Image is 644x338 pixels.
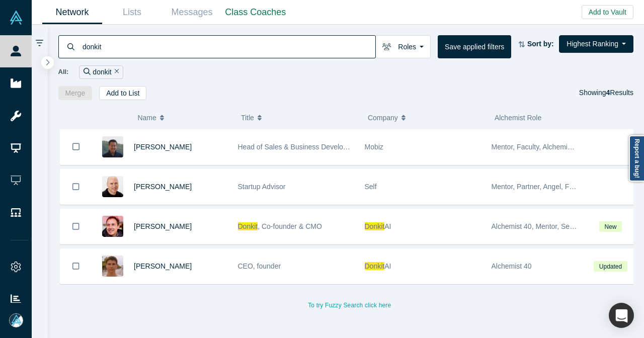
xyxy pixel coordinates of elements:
a: [PERSON_NAME] [134,262,192,270]
div: Showing [579,86,633,100]
button: Highest Ranking [559,35,633,53]
div: donkit [79,65,123,79]
button: Add to List [99,86,146,100]
button: Bookmark [60,170,92,204]
span: New [599,221,622,232]
a: [PERSON_NAME] [134,222,192,230]
span: Self [365,183,377,191]
a: Class Coaches [222,1,289,24]
span: , Co-founder & CMO [258,222,322,230]
span: Donkit [238,222,258,230]
button: Company [368,107,484,128]
a: [PERSON_NAME] [134,143,192,151]
a: [PERSON_NAME] [134,183,192,191]
img: Michael Chang's Profile Image [102,136,123,157]
span: Donkit [365,222,385,230]
span: Mentor, Faculty, Alchemist 25 [492,143,583,151]
button: Add to Vault [582,5,633,19]
span: Results [606,89,633,97]
button: Merge [58,86,93,100]
button: To try Fuzzy Search click here [301,299,398,312]
button: Roles [375,35,431,58]
img: Mikhail Baklanov's Profile Image [102,256,123,277]
a: Report a bug! [629,135,644,182]
span: Name [137,107,156,128]
button: Bookmark [60,249,92,284]
strong: Sort by: [527,40,554,48]
button: Save applied filters [438,35,511,58]
span: Company [368,107,398,128]
button: Bookmark [60,129,92,164]
span: Mobiz [365,143,383,151]
input: Search by name, title, company, summary, expertise, investment criteria or topics of focus [82,35,375,58]
span: AI [384,222,391,230]
button: Name [137,107,230,128]
a: Lists [102,1,162,24]
span: Updated [594,261,627,272]
span: Donkit [365,262,385,270]
span: All: [58,67,69,77]
a: Messages [162,1,222,24]
span: CEO, founder [238,262,281,270]
img: Adam Frankl's Profile Image [102,176,123,197]
span: AI [384,262,391,270]
span: Title [241,107,254,128]
span: Alchemist Role [495,114,541,122]
span: Alchemist 40 [492,262,532,270]
button: Remove Filter [112,66,119,78]
img: Alexander Sugakov's Profile Image [102,216,123,237]
button: Bookmark [60,209,92,244]
img: Alchemist Vault Logo [9,11,23,25]
button: Title [241,107,357,128]
span: Startup Advisor [238,183,286,191]
span: Head of Sales & Business Development (interim) [238,143,390,151]
strong: 4 [606,89,610,97]
span: Mentor, Partner, Angel, Faculty [492,183,588,191]
img: Mia Scott's Account [9,313,23,327]
a: Network [42,1,102,24]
